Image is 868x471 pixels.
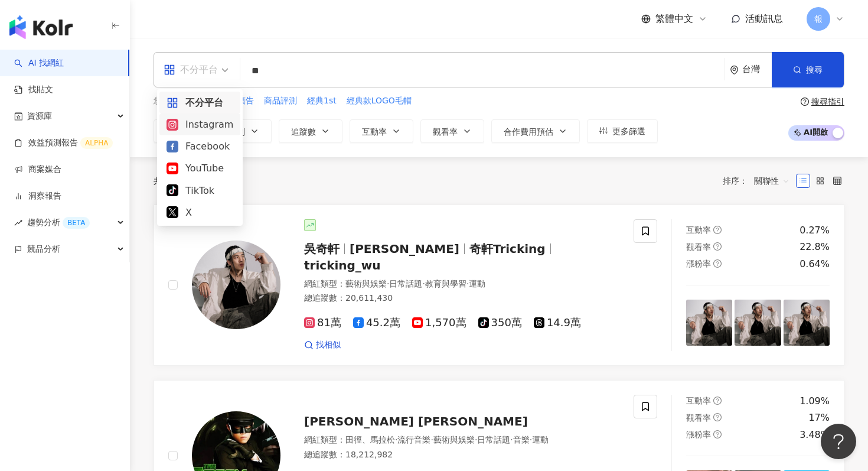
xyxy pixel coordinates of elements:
span: 資源庫 [27,103,52,129]
span: tricking_wu [304,258,381,272]
span: 追蹤數 [291,127,316,137]
span: 45.2萬 [353,317,400,329]
span: 音樂 [513,435,530,444]
span: 活動訊息 [745,13,783,24]
span: 藝術與娛樂 [433,435,475,444]
span: 找相似 [316,339,341,351]
span: 81萬 [304,317,341,329]
span: 商品評測 [264,95,297,107]
a: 洞察報告 [14,190,61,202]
span: 觀看率 [686,413,711,423]
img: logo [9,15,73,39]
span: · [530,435,532,444]
div: 台灣 [742,64,772,74]
span: question-circle [801,98,809,106]
span: · [475,435,477,444]
span: · [510,435,513,444]
span: question-circle [713,226,722,234]
span: 350萬 [478,317,522,329]
span: 互動率 [362,127,387,137]
span: 搜尋 [806,65,823,74]
span: · [466,279,469,288]
div: 0.64% [800,258,830,271]
span: 奇軒Tricking [469,242,546,256]
div: 17% [808,411,830,424]
button: 經典款LOGO毛帽 [346,95,412,108]
span: 互動率 [686,225,711,235]
span: 田徑、馬拉松 [345,435,395,444]
button: 性別 [216,119,272,143]
span: 教育與學習 [425,279,466,288]
a: searchAI 找網紅 [14,57,64,69]
span: · [422,279,425,288]
div: X [167,205,233,220]
img: post-image [784,300,830,346]
span: 觀看率 [686,242,711,252]
div: 網紅類型 ： [304,434,619,446]
img: post-image [686,300,732,346]
span: [PERSON_NAME] [350,242,459,256]
a: 找貼文 [14,84,53,96]
img: KOL Avatar [192,241,280,329]
span: question-circle [713,259,722,268]
div: 不分平台 [167,95,233,110]
span: appstore [164,64,175,76]
span: · [395,435,397,444]
span: 流行音樂 [397,435,430,444]
div: Facebook [167,139,233,154]
div: 網紅類型 ： [304,278,619,290]
div: 總追蹤數 ： 18,212,982 [304,449,619,461]
span: 更多篩選 [612,126,645,136]
span: 您可能感興趣： [154,95,211,107]
span: question-circle [713,242,722,251]
button: 商品評測 [263,95,298,108]
div: 0.27% [800,224,830,237]
a: 效益預測報告ALPHA [14,137,113,149]
span: 觀看率 [433,127,458,137]
div: TikTok [167,183,233,198]
button: 合作費用預估 [491,119,580,143]
span: · [430,435,433,444]
span: question-circle [713,430,722,438]
button: 互動率 [350,119,413,143]
span: environment [730,66,739,74]
span: 趨勢分析 [27,209,90,236]
span: 經典款LOGO毛帽 [347,95,412,107]
button: 更多篩選 [587,119,658,143]
button: 搜尋 [772,52,844,87]
span: 14.9萬 [534,317,581,329]
div: 3.48% [800,428,830,441]
img: post-image [735,300,781,346]
span: question-circle [713,397,722,405]
div: BETA [63,217,90,229]
a: KOL Avatar吳奇軒[PERSON_NAME]奇軒Trickingtricking_wu網紅類型：藝術與娛樂·日常話題·教育與學習·運動總追蹤數：20,611,43081萬45.2萬1,5... [154,204,844,366]
div: 共 筆 [154,176,209,186]
span: appstore [167,97,178,109]
iframe: Help Scout Beacon - Open [821,424,856,459]
span: 吳奇軒 [304,242,340,256]
span: 繁體中文 [655,12,693,25]
a: 商案媒合 [14,164,61,176]
div: 22.8% [800,241,830,254]
div: 1.09% [800,395,830,408]
div: YouTube [167,161,233,176]
button: 觀看率 [420,119,484,143]
span: 日常話題 [477,435,510,444]
span: 經典1st [307,95,337,107]
span: 漲粉率 [686,259,711,268]
div: 搜尋指引 [811,97,844,106]
span: 合作費用預估 [504,127,553,137]
span: 報 [814,12,823,25]
span: question-circle [713,413,722,421]
div: 總追蹤數 ： 20,611,430 [304,293,619,304]
div: Instagram [167,117,233,132]
a: 找相似 [304,339,341,351]
span: 1,570萬 [412,317,466,329]
span: rise [14,219,22,227]
div: 排序： [723,171,796,190]
div: 不分平台 [164,60,218,79]
span: 漲粉率 [686,430,711,439]
span: 運動 [532,435,549,444]
span: 競品分析 [27,236,60,262]
button: 類型 [154,119,209,143]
